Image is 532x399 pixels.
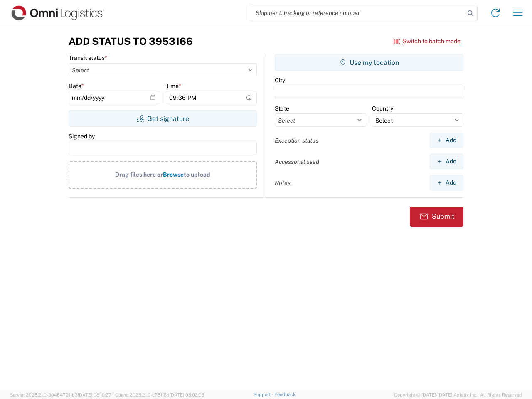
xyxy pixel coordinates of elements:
[163,171,184,178] span: Browse
[254,392,274,397] a: Support
[275,137,318,144] label: Exception status
[69,35,193,47] h3: Add Status to 3953166
[10,392,111,397] span: Server: 2025.21.0-3046479f1b3
[249,5,465,21] input: Shipment, tracking or reference number
[69,82,84,90] label: Date
[78,392,111,397] span: [DATE] 08:10:27
[372,105,393,112] label: Country
[275,54,463,71] button: Use my location
[115,171,163,178] span: Drag files here or
[275,105,289,112] label: State
[394,391,522,399] span: Copyright © [DATE]-[DATE] Agistix Inc., All Rights Reserved
[430,175,463,190] button: Add
[166,82,181,90] label: Time
[275,158,319,165] label: Accessorial used
[393,34,461,48] button: Switch to batch mode
[430,154,463,169] button: Add
[184,171,210,178] span: to upload
[170,392,204,397] span: [DATE] 08:02:06
[274,392,296,397] a: Feedback
[430,133,463,148] button: Add
[275,76,285,84] label: City
[69,110,257,127] button: Get signature
[69,133,95,140] label: Signed by
[115,392,204,397] span: Client: 2025.21.0-c751f8d
[69,54,107,62] label: Transit status
[275,179,291,187] label: Notes
[410,207,463,227] button: Submit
